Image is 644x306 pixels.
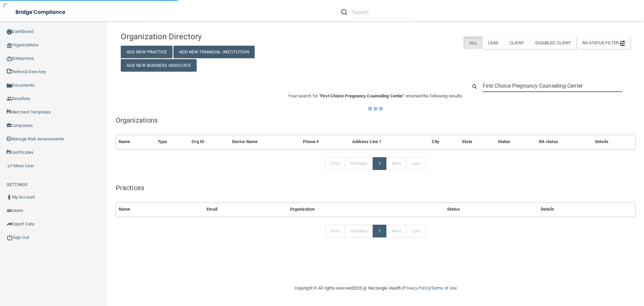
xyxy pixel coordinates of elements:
th: Org ID [189,135,229,149]
h5: Organizations [116,117,636,124]
button: Add New Business Associate [121,59,197,72]
img: ic_user_dark.df1a06c3.png [7,194,12,200]
a: 1 [373,157,386,170]
th: Address Line 1 [350,135,429,149]
img: enterprise.0d942306.png [7,56,12,61]
th: Email [204,203,287,216]
img: icon-documents.8dae5593.png [7,83,12,88]
a: Previous [345,157,373,170]
a: Last [406,225,426,237]
img: icon-users.e205127d.png [7,208,12,213]
a: Privacy Policy [403,286,430,291]
a: Previous [345,225,373,237]
button: Add New Financial Institution [173,46,255,58]
h5: Practices [116,184,636,191]
button: Add New Practice [121,46,172,58]
label: Disabled Client [530,37,577,49]
a: Terms of Use [431,286,457,291]
input: Search [483,80,622,92]
th: Doctor Name [229,135,300,149]
th: Details [538,203,635,216]
a: Next [386,225,406,237]
th: Type [155,135,189,149]
img: icon-export.b9366987.png [7,221,12,227]
label: SETTINGS [7,181,28,189]
th: City [429,135,459,149]
img: organization-icon.f8decf85.png [7,43,12,48]
div: Copyright © All rights reserved 2025 @ Rectangle Health | | [253,277,498,299]
img: icon-filter@2x.21656d0b.png [620,41,625,46]
h4: Organization Directory [121,32,284,41]
th: Status [495,135,536,149]
label: All [464,37,482,49]
img: ic_reseller.de258add.png [7,96,12,101]
th: Organization [287,203,444,216]
iframe: Drift Widget Chat Controller [528,258,636,285]
th: Status [444,203,538,216]
p: Your search for " " returned the following results: [116,92,636,100]
input: Search [352,6,414,18]
a: Last [406,157,426,170]
img: briefcase.64adab9b.png [7,163,13,169]
img: bridge_compliance_login_screen.278c3ca4.svg [10,5,72,19]
a: First [325,225,345,237]
img: ic-search.3b580494.png [341,9,347,15]
span: RA Status Filter [582,40,625,45]
th: Phone # [300,135,349,149]
label: Client [504,37,530,49]
th: Name [116,135,155,149]
th: State [459,135,495,149]
th: Details [592,135,635,149]
th: Name [116,203,204,216]
a: 1 [373,225,386,237]
a: Next [386,157,406,170]
label: Lead [482,37,504,49]
img: ic_dashboard_dark.d01f4a41.png [7,29,12,35]
img: ajax-loader.4d491dd7.gif [368,107,383,111]
a: First [325,157,345,170]
img: ic_power_dark.7ecde6b1.png [7,234,13,241]
span: First Choice Pregnancy Counseling Center [320,93,403,98]
th: RA status [536,135,592,149]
